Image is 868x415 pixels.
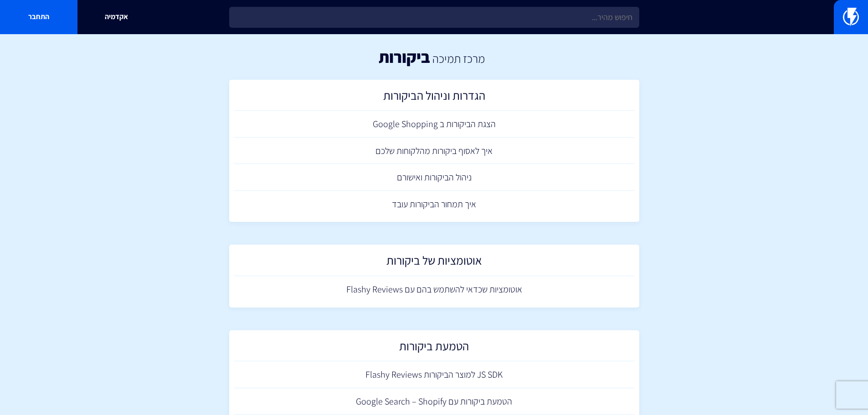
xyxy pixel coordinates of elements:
[234,249,635,276] a: אוטומציות של ביקורות
[432,51,485,66] a: מרכז תמיכה
[234,191,635,218] a: איך תמחור הביקורות עובד
[379,48,430,66] h1: ביקורות
[234,388,635,415] a: הטמעת ביקורות עם Google Search – Shopify
[234,335,635,362] a: הטמעת ביקורות
[234,111,635,138] a: הצגת הביקורות ב Google Shopping
[234,164,635,191] a: ניהול הביקורות ואישורם
[238,254,630,272] h2: אוטומציות של ביקורות
[229,7,639,28] input: חיפוש מהיר...
[238,339,630,357] h2: הטמעת ביקורות
[238,89,630,107] h2: הגדרות וניהול הביקורות
[234,276,635,303] a: אוטומציות שכדאי להשתמש בהם עם Flashy Reviews
[234,138,635,164] a: איך לאסוף ביקורות מהלקוחות שלכם
[234,361,635,388] a: JS SDK למוצר הביקורות Flashy Reviews
[234,84,635,111] a: הגדרות וניהול הביקורות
